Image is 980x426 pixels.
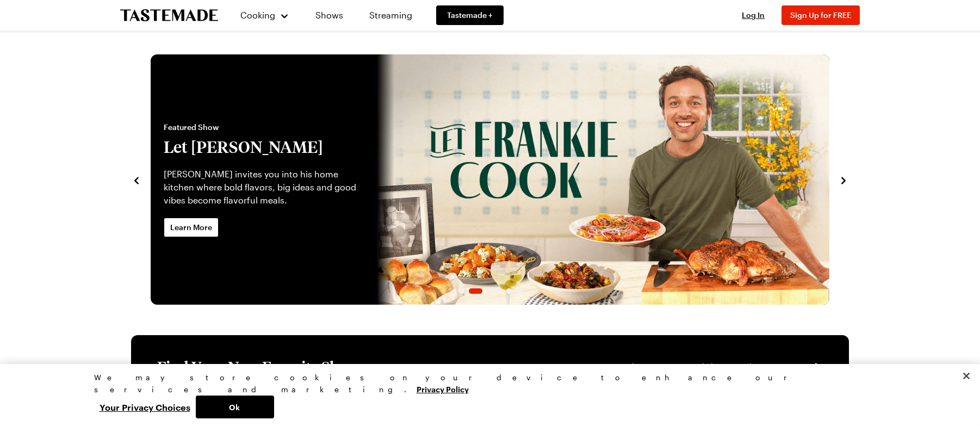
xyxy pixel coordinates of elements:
span: Go to slide 2 [469,288,482,294]
div: We may store cookies on your device to enhance our services and marketing. [94,372,877,396]
a: View All Shows [618,361,823,373]
span: Cooking [240,10,275,20]
div: Privacy [94,372,877,418]
button: navigate to next item [838,173,849,186]
button: Sign Up for FREE [781,5,860,25]
button: Close [954,364,978,388]
h2: Let [PERSON_NAME] [164,137,364,157]
span: Go to slide 5 [506,288,512,294]
span: Go to slide 6 [516,288,522,294]
a: Learn More [164,218,219,237]
h1: Find Your New Favorite Show [157,357,359,376]
button: Ok [196,396,274,418]
div: 2 / 6 [151,54,829,305]
span: Go to slide 4 [497,288,502,294]
span: Tastemade + [447,10,493,21]
span: Learn More [170,222,212,233]
span: Go to slide 1 [459,288,464,294]
a: More information about your privacy, opens in a new tab [417,384,469,394]
span: View All Shows [618,361,810,373]
a: Tastemade + [436,5,504,25]
p: [PERSON_NAME] invites you into his home kitchen where bold flavors, big ideas and good vibes beco... [164,168,364,207]
button: Your Privacy Choices [94,396,196,418]
span: Go to slide 3 [487,288,492,294]
button: Log In [731,10,775,21]
span: Log In [742,10,765,20]
span: Sign Up for FREE [790,10,851,20]
span: Featured Show [164,122,364,133]
button: Cooking [240,2,289,28]
a: To Tastemade Home Page [120,9,218,22]
button: navigate to previous item [131,173,142,186]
